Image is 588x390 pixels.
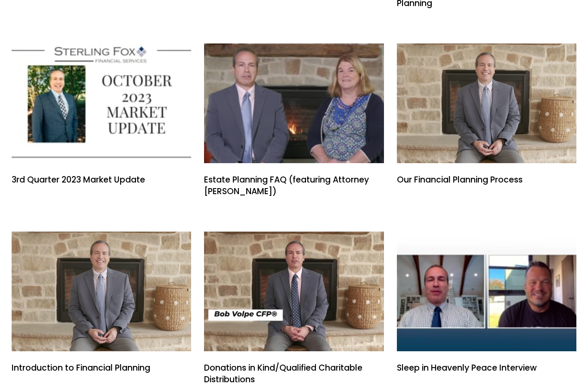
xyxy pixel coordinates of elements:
a: Donations in Kind/Qualified Charitable Distributions [204,232,384,351]
a: Sleep in Heavenly Peace Interview [397,362,576,374]
a: 3rd Quarter 2023 Market Update [12,43,191,163]
a: 3rd Quarter 2023 Market Update [12,174,191,186]
a: Donations in Kind/Qualified Charitable Distributions [204,362,384,385]
a: Our Financial Planning Process [397,43,576,163]
a: Estate Planning FAQ (featuring Attorney Sandy Clark) [204,43,384,163]
a: Our Financial Planning Process [397,174,576,186]
a: Introduction to Financial Planning [12,232,191,351]
a: Sleep in Heavenly Peace Interview [397,232,576,351]
a: Estate Planning FAQ (featuring Attorney [PERSON_NAME]) [204,174,384,197]
a: Introduction to Financial Planning [12,362,191,374]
